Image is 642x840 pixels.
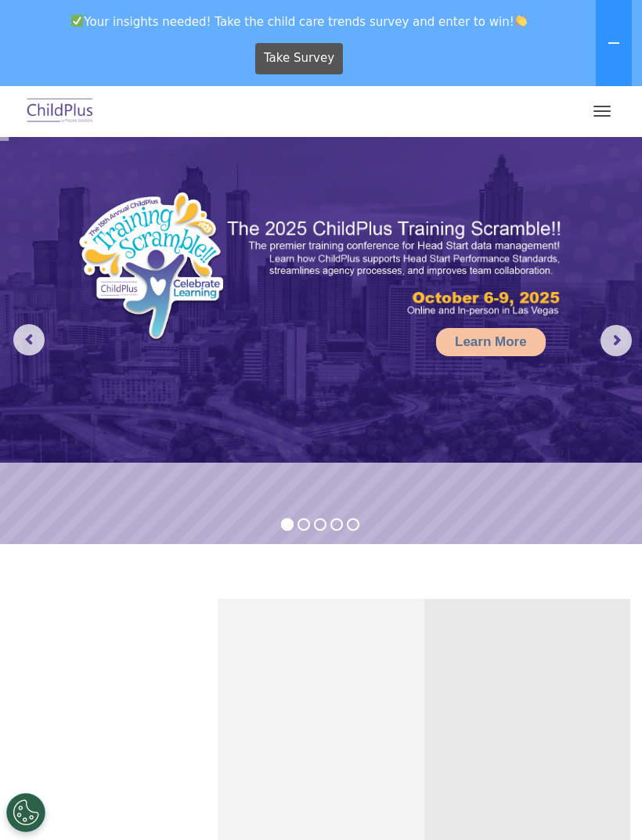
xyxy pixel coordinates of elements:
img: 👏 [515,15,527,27]
button: Cookies Settings [6,793,45,832]
span: Your insights needed! Take the child care trends survey and enter to win! [6,6,593,37]
a: Take Survey [255,43,344,74]
img: ChildPlus by Procare Solutions [23,93,97,130]
span: Take Survey [264,45,334,72]
img: ✅ [71,15,83,27]
a: Learn More [436,328,546,356]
